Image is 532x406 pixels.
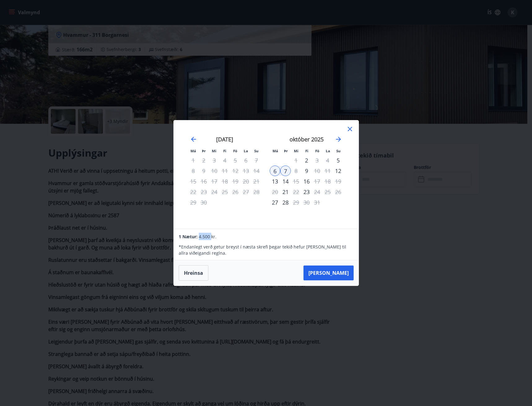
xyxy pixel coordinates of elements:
[202,149,206,153] small: Þr
[230,187,241,197] td: Not available. föstudagur, 26. september 2025
[301,197,312,208] td: Not available. fimmtudagur, 30. október 2025
[223,149,226,153] small: Fi
[312,197,322,208] td: Not available. föstudagur, 31. október 2025
[179,244,353,256] p: * Endanlegt verð getur breyst í næsta skrefi þegar tekið hefur [PERSON_NAME] til allra viðeigandi...
[209,155,220,166] td: Not available. miðvikudagur, 3. september 2025
[254,149,259,153] small: Su
[198,197,209,208] td: Not available. þriðjudagur, 30. september 2025
[291,176,301,187] td: Choose miðvikudagur, 15. október 2025 as your check-in date. It’s available.
[220,155,230,166] td: Not available. fimmtudagur, 4. september 2025
[270,166,280,176] div: 6
[220,176,230,187] td: Not available. fimmtudagur, 18. september 2025
[333,166,343,176] div: Aðeins innritun í boði
[209,187,220,197] td: Not available. miðvikudagur, 24. september 2025
[188,197,198,208] td: Not available. mánudagur, 29. september 2025
[198,166,209,176] td: Not available. þriðjudagur, 9. september 2025
[212,149,216,153] small: Mi
[198,155,209,166] td: Not available. þriðjudagur, 2. september 2025
[273,149,278,153] small: Má
[291,197,301,208] div: Aðeins útritun í boði
[198,187,209,197] td: Not available. þriðjudagur, 23. september 2025
[301,187,312,197] td: Choose fimmtudagur, 23. október 2025 as your check-in date. It’s available.
[333,155,343,166] td: Choose sunnudagur, 5. október 2025 as your check-in date. It’s available.
[315,149,319,153] small: Fö
[280,176,291,187] div: 14
[270,176,280,187] td: Choose mánudagur, 13. október 2025 as your check-in date. It’s available.
[312,187,322,197] td: Choose föstudagur, 24. október 2025 as your check-in date. It’s available.
[291,176,301,187] div: Aðeins útritun í boði
[251,166,262,176] td: Not available. sunnudagur, 14. september 2025
[322,187,333,197] td: Not available. laugardagur, 25. október 2025
[270,176,280,187] div: 13
[280,187,291,197] div: Aðeins innritun í boði
[291,155,301,166] td: Not available. miðvikudagur, 1. október 2025
[251,187,262,197] td: Not available. sunnudagur, 28. september 2025
[322,155,333,166] td: Not available. laugardagur, 4. október 2025
[188,166,198,176] td: Not available. mánudagur, 8. september 2025
[241,155,251,166] td: Not available. laugardagur, 6. september 2025
[230,166,241,176] td: Not available. föstudagur, 12. september 2025
[209,166,220,176] td: Not available. miðvikudagur, 10. september 2025
[301,176,312,187] td: Choose fimmtudagur, 16. október 2025 as your check-in date. It’s available.
[230,176,241,187] td: Not available. föstudagur, 19. september 2025
[179,265,208,281] button: Hreinsa
[326,149,330,153] small: La
[335,136,342,143] div: Move forward to switch to the next month.
[301,166,312,176] div: Aðeins innritun í boði
[188,176,198,187] td: Not available. mánudagur, 15. september 2025
[270,197,280,208] div: Aðeins innritun í boði
[336,149,341,153] small: Su
[270,187,280,197] td: Not available. mánudagur, 20. október 2025
[312,166,322,176] td: Choose föstudagur, 10. október 2025 as your check-in date. It’s available.
[270,197,280,208] td: Choose mánudagur, 27. október 2025 as your check-in date. It’s available.
[220,166,230,176] td: Not available. fimmtudagur, 11. september 2025
[294,149,299,153] small: Mi
[181,128,351,221] div: Calendar
[280,197,291,208] td: Choose þriðjudagur, 28. október 2025 as your check-in date. It’s available.
[312,176,322,187] div: Aðeins útritun í boði
[333,187,343,197] td: Not available. sunnudagur, 26. október 2025
[291,187,301,197] td: Choose miðvikudagur, 22. október 2025 as your check-in date. It’s available.
[322,176,333,187] td: Not available. laugardagur, 18. október 2025
[312,187,322,197] div: Aðeins útritun í boði
[188,187,198,197] td: Not available. mánudagur, 22. september 2025
[190,149,196,153] small: Má
[291,166,301,176] td: Choose miðvikudagur, 8. október 2025 as your check-in date. It’s available.
[280,166,291,176] div: 7
[312,166,322,176] div: Aðeins útritun í boði
[312,155,322,166] td: Choose föstudagur, 3. október 2025 as your check-in date. It’s available.
[241,166,251,176] td: Not available. laugardagur, 13. september 2025
[303,266,354,280] button: [PERSON_NAME]
[305,149,308,153] small: Fi
[333,155,343,166] div: Aðeins innritun í boði
[280,176,291,187] td: Choose þriðjudagur, 14. október 2025 as your check-in date. It’s available.
[244,149,248,153] small: La
[301,176,312,187] div: Aðeins innritun í boði
[284,149,288,153] small: Þr
[270,166,280,176] td: Selected as start date. mánudagur, 6. október 2025
[301,155,312,166] td: Choose fimmtudagur, 2. október 2025 as your check-in date. It’s available.
[280,197,291,208] div: 28
[280,166,291,176] td: Selected as end date. þriðjudagur, 7. október 2025
[251,155,262,166] td: Not available. sunnudagur, 7. september 2025
[333,176,343,187] td: Not available. sunnudagur, 19. október 2025
[241,187,251,197] td: Not available. laugardagur, 27. september 2025
[233,149,237,153] small: Fö
[199,234,216,240] span: 4.500 kr.
[209,176,220,187] td: Not available. miðvikudagur, 17. september 2025
[301,155,312,166] div: Aðeins innritun í boði
[220,187,230,197] td: Not available. fimmtudagur, 25. september 2025
[291,197,301,208] td: Choose miðvikudagur, 29. október 2025 as your check-in date. It’s available.
[241,176,251,187] td: Not available. laugardagur, 20. september 2025
[301,166,312,176] td: Choose fimmtudagur, 9. október 2025 as your check-in date. It’s available.
[188,155,198,166] td: Not available. mánudagur, 1. september 2025
[190,136,197,143] div: Move backward to switch to the previous month.
[179,234,198,240] span: 1 Nætur:
[216,136,233,143] strong: [DATE]
[312,155,322,166] div: Aðeins útritun í boði
[301,187,312,197] div: Aðeins innritun í boði
[290,136,324,143] strong: október 2025
[333,166,343,176] td: Choose sunnudagur, 12. október 2025 as your check-in date. It’s available.
[291,187,301,197] div: Aðeins útritun í boði
[198,176,209,187] td: Not available. þriðjudagur, 16. september 2025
